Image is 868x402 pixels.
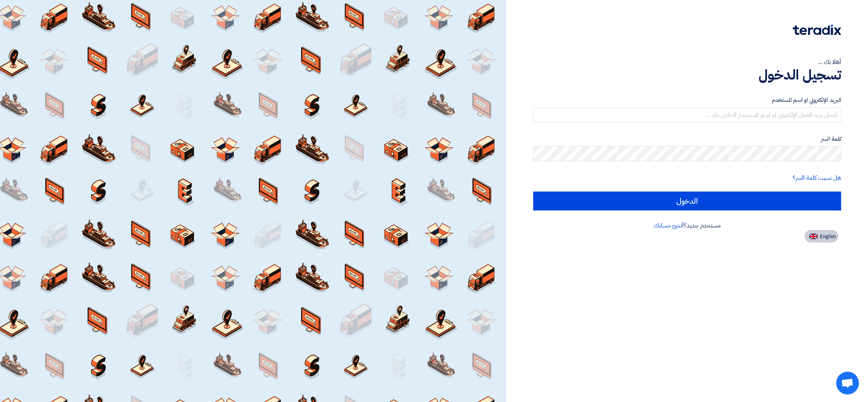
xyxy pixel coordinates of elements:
[533,67,841,83] h1: تسجيل الدخول
[805,230,838,242] button: English
[533,135,841,143] label: كلمة السر
[533,108,841,123] input: أدخل بريد العمل الإلكتروني او اسم المستخدم الخاص بك ...
[654,221,684,230] a: أنشئ حسابك
[820,234,836,239] span: English
[836,372,859,394] a: Open chat
[793,25,841,35] img: Teradix logo
[533,221,841,230] div: مستخدم جديد؟
[533,58,841,67] div: أهلا بك ...
[809,234,818,239] img: en-US.png
[533,192,841,210] input: الدخول
[793,173,841,182] a: هل نسيت كلمة السر؟
[533,96,841,104] label: البريد الإلكتروني او اسم المستخدم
